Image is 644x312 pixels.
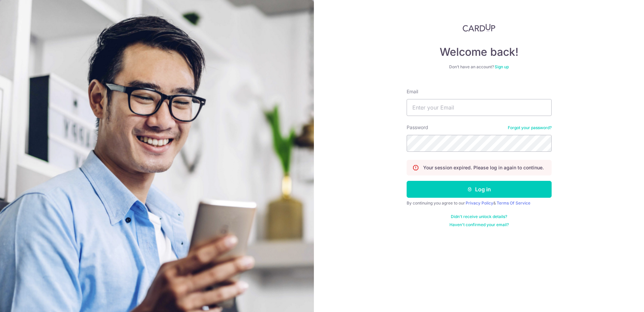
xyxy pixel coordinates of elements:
[407,64,552,70] div: Don’t have an account?
[423,164,544,171] p: Your session expired. Please log in again to continue.
[463,24,496,32] img: CardUp Logo
[407,181,552,198] button: Log in
[407,99,552,116] input: Enter your Email
[495,64,509,69] a: Sign up
[407,45,552,59] h4: Welcome back!
[466,200,493,206] a: Privacy Policy
[407,88,418,95] label: Email
[407,200,552,206] div: By continuing you agree to our &
[497,200,530,206] a: Terms Of Service
[451,214,507,219] a: Didn't receive unlock details?
[407,124,428,131] label: Password
[508,125,552,130] a: Forgot your password?
[449,222,509,227] a: Haven't confirmed your email?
